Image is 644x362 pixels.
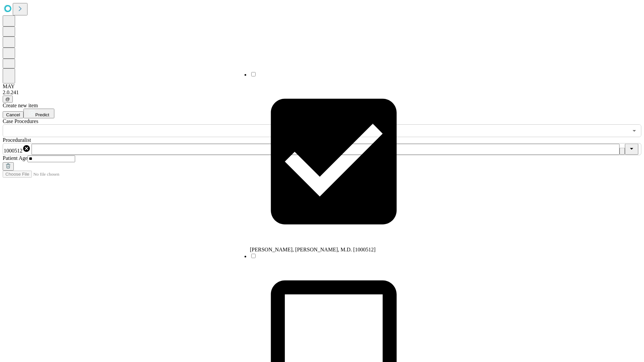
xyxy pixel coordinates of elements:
[3,111,23,118] button: Cancel
[6,112,20,117] span: Cancel
[35,112,49,117] span: Predict
[3,118,38,124] span: Scheduled Procedure
[250,247,376,252] span: [PERSON_NAME], [PERSON_NAME], M.D. [1000512]
[3,137,31,143] span: Proceduralist
[3,96,13,103] button: @
[5,97,10,102] span: @
[625,144,638,155] button: Close
[4,148,22,154] span: 1000512
[3,89,641,96] div: 2.0.241
[3,103,38,108] span: Create new item
[3,83,641,89] div: MAY
[3,155,28,161] span: Patient Age
[4,144,31,154] div: 1000512
[23,109,54,118] button: Predict
[620,148,625,155] button: Clear
[630,126,639,135] button: Open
